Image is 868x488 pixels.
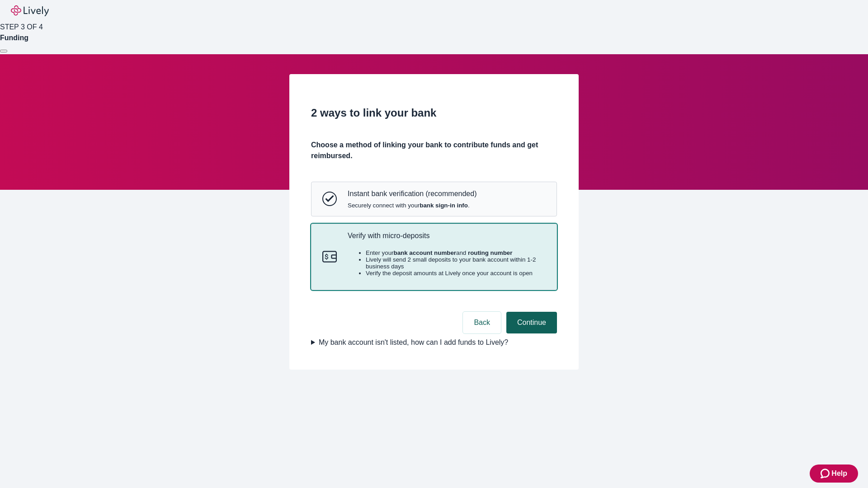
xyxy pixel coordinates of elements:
svg: Instant bank verification [322,192,337,206]
svg: Micro-deposits [322,249,337,264]
h4: Choose a method of linking your bank to contribute funds and get reimbursed. [311,140,557,161]
p: Instant bank verification (recommended) [348,189,476,198]
h2: 2 ways to link your bank [311,105,557,121]
span: Securely connect with your . [348,202,476,209]
li: Verify the deposit amounts at Lively once your account is open [366,270,546,277]
summary: My bank account isn't listed, how can I add funds to Lively? [311,337,557,348]
button: Instant bank verificationInstant bank verification (recommended)Securely connect with yourbank si... [311,182,557,216]
button: Back [463,312,501,333]
strong: bank account number [394,249,457,256]
strong: routing number [468,249,512,256]
button: Micro-depositsVerify with micro-depositsEnter yourbank account numberand routing numberLively wil... [311,224,557,290]
span: Help [831,468,847,479]
p: Verify with micro-deposits [348,231,546,240]
svg: Zendesk support icon [821,468,831,479]
img: Lively [11,5,49,16]
li: Lively will send 2 small deposits to your bank account within 1-2 business days [366,256,546,270]
button: Continue [506,312,557,333]
li: Enter your and [366,249,546,256]
button: Zendesk support iconHelp [810,465,858,483]
strong: bank sign-in info [420,202,468,209]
